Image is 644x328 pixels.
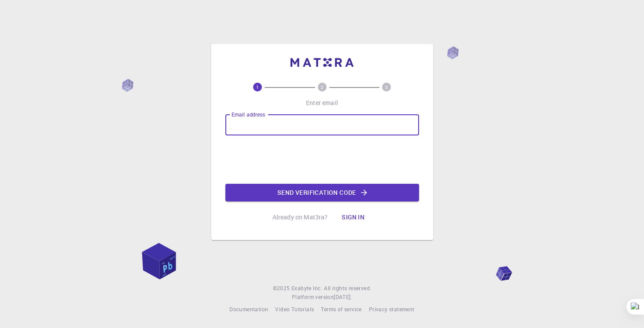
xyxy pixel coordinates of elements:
span: Privacy statement [369,306,415,313]
button: Send verification code [225,184,419,201]
span: Terms of service [321,306,361,313]
a: Terms of service [321,305,361,314]
span: © 2025 [273,284,291,293]
span: Video Tutorials [275,306,314,313]
a: Exabyte Inc. [291,284,322,293]
span: Exabyte Inc. [291,284,322,292]
label: Email address [232,111,265,118]
a: Documentation [229,305,268,314]
iframe: reCAPTCHA [255,142,389,177]
span: Platform version [292,293,334,302]
a: [DATE]. [334,293,352,302]
button: Sign in [335,208,372,226]
p: Enter email [306,98,338,107]
text: 3 [385,84,388,90]
span: All rights reserved. [324,284,371,293]
text: 1 [256,84,259,90]
span: [DATE] . [334,293,352,300]
span: Documentation [229,306,268,313]
a: Privacy statement [369,305,415,314]
a: Video Tutorials [275,305,314,314]
text: 2 [321,84,324,90]
p: Already on Mat3ra? [272,213,328,222]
